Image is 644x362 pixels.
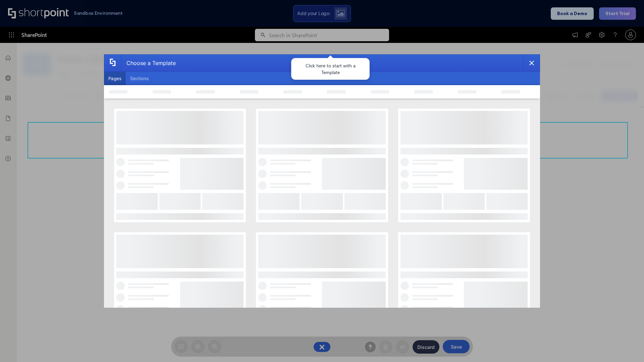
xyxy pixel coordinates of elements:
[104,54,540,308] div: template selector
[104,72,126,85] button: Pages
[610,330,644,362] iframe: Chat Widget
[126,72,153,85] button: Sections
[121,55,176,71] div: Choose a Template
